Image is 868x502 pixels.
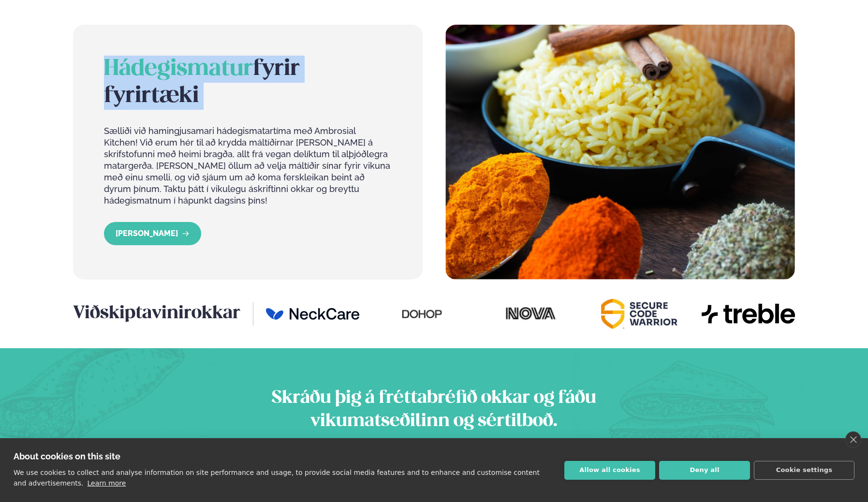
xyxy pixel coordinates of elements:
span: Viðskiptavinir [73,305,191,322]
button: Deny all [659,461,750,480]
img: image alt [593,299,686,329]
img: image alt [375,299,468,329]
h3: okkar [73,302,253,325]
p: Sælliði við hamingjusamari hádegismatartíma með Ambrosial Kitchen! Við erum hér til að krydda mál... [104,125,392,207]
a: close [845,431,861,448]
img: image alt [702,299,795,329]
p: We use cookies to collect and analyse information on site performance and usage, to provide socia... [14,469,540,487]
button: Allow all cookies [564,461,655,480]
img: image alt [445,25,795,280]
img: image alt [484,299,577,329]
h2: fyrir fyrirtæki [104,56,392,110]
img: image alt [266,302,359,325]
strong: About cookies on this site [14,451,120,461]
a: LESA MEIRA [104,222,201,245]
a: Learn more [88,479,126,487]
button: Cookie settings [754,461,854,480]
h2: Skráðu þig á fréttabréfið okkar og fáðu vikumatseðilinn og sértilboð. [244,387,624,433]
span: Hádegismatur [104,59,253,80]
